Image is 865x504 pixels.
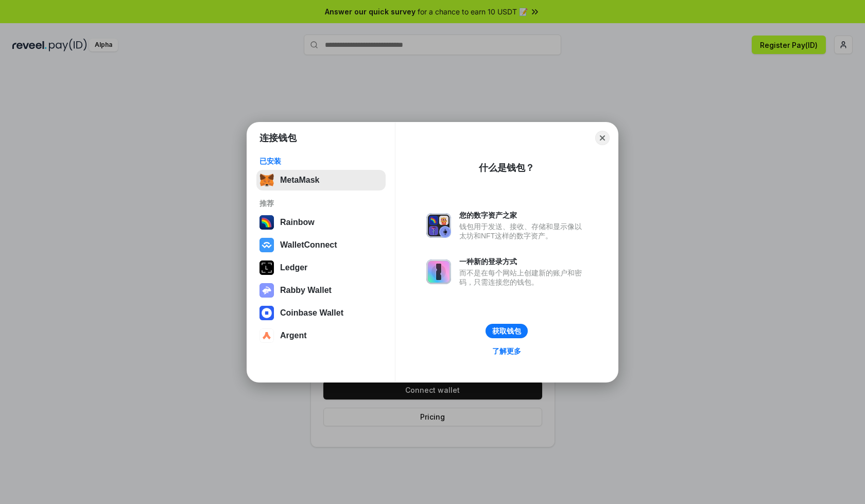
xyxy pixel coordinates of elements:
[426,213,451,238] img: svg+xml,%3Csvg%20xmlns%3D%22http%3A%2F%2Fwww.w3.org%2F2000%2Fsvg%22%20fill%3D%22none%22%20viewBox...
[280,176,319,185] div: MetaMask
[459,257,587,266] div: 一种新的登录方式
[259,306,274,320] img: svg+xml,%3Csvg%20width%3D%2228%22%20height%3D%2228%22%20viewBox%3D%220%200%2028%2028%22%20fill%3D...
[280,331,307,340] div: Argent
[459,222,587,240] div: 钱包用于发送、接收、存储和显示像以太坊和NFT这样的数字资产。
[426,259,451,284] img: svg+xml,%3Csvg%20xmlns%3D%22http%3A%2F%2Fwww.w3.org%2F2000%2Fsvg%22%20fill%3D%22none%22%20viewBox...
[280,308,343,318] div: Coinbase Wallet
[259,328,274,343] img: svg+xml,%3Csvg%20width%3D%2228%22%20height%3D%2228%22%20viewBox%3D%220%200%2028%2028%22%20fill%3D...
[259,157,383,166] div: 已安装
[259,283,274,298] img: svg+xml,%3Csvg%20xmlns%3D%22http%3A%2F%2Fwww.w3.org%2F2000%2Fsvg%22%20fill%3D%22none%22%20viewBox...
[280,286,332,295] div: Rabby Wallet
[280,240,337,250] div: WalletConnect
[486,324,528,338] button: 获取钱包
[459,211,587,220] div: 您的数字资产之家
[256,280,386,301] button: Rabby Wallet
[259,132,297,144] h1: 连接钱包
[280,263,307,272] div: Ledger
[479,162,534,174] div: 什么是钱包？
[595,131,610,145] button: Close
[486,344,527,358] a: 了解更多
[492,346,521,356] div: 了解更多
[280,218,315,227] div: Rainbow
[256,235,386,255] button: WalletConnect
[259,260,274,275] img: svg+xml,%3Csvg%20xmlns%3D%22http%3A%2F%2Fwww.w3.org%2F2000%2Fsvg%22%20width%3D%2228%22%20height%3...
[256,303,386,323] button: Coinbase Wallet
[259,173,274,187] img: svg+xml,%3Csvg%20fill%3D%22none%22%20height%3D%2233%22%20viewBox%3D%220%200%2035%2033%22%20width%...
[459,268,587,287] div: 而不是在每个网站上创建新的账户和密码，只需连接您的钱包。
[256,170,386,190] button: MetaMask
[492,326,521,336] div: 获取钱包
[256,325,386,346] button: Argent
[259,238,274,252] img: svg+xml,%3Csvg%20width%3D%2228%22%20height%3D%2228%22%20viewBox%3D%220%200%2028%2028%22%20fill%3D...
[256,257,386,278] button: Ledger
[259,215,274,230] img: svg+xml,%3Csvg%20width%3D%22120%22%20height%3D%22120%22%20viewBox%3D%220%200%20120%20120%22%20fil...
[256,212,386,233] button: Rainbow
[259,199,383,208] div: 推荐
